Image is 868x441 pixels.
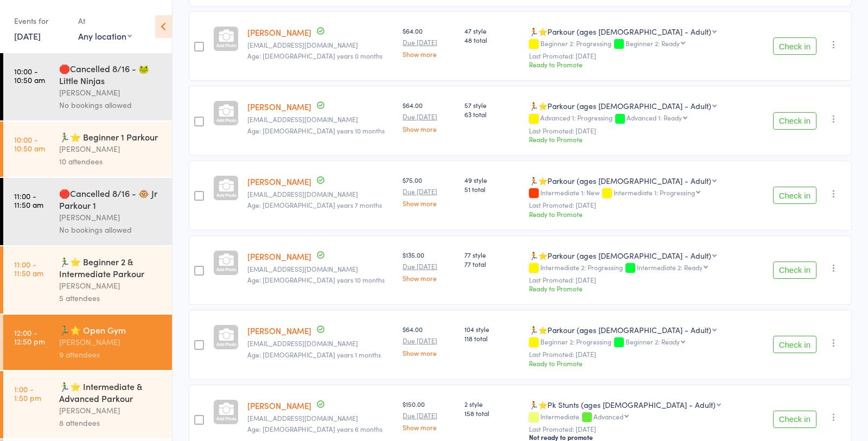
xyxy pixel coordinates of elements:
[14,385,41,402] time: 1:00 - 1:50 pm
[59,292,163,304] div: 5 attendees
[247,27,311,38] a: [PERSON_NAME]
[773,187,816,204] button: Check in
[464,408,520,418] span: 158 total
[464,35,520,44] span: 48 total
[614,189,695,196] div: Intermediate 1: Progressing
[3,122,172,177] a: 10:00 -10:50 am🏃‍♂️⭐ Beginner 1 Parkour[PERSON_NAME]10 attendees
[529,399,716,410] div: 🏃⭐Pk Stunts (ages [DEMOGRAPHIC_DATA] - Adult)
[247,200,382,209] span: Age: [DEMOGRAPHIC_DATA] years 7 months
[529,52,758,60] small: Last Promoted: [DATE]
[403,100,456,132] div: $64.00
[529,100,711,111] div: 🏃⭐Parkour (ages [DEMOGRAPHIC_DATA] - Adult)
[529,350,758,358] small: Last Promoted: [DATE]
[59,417,163,429] div: 8 attendees
[3,53,172,120] a: 10:00 -10:50 am🛑Cancelled 8/16 - 🐸 Little Ninjas[PERSON_NAME]No bookings allowed
[464,250,520,259] span: 77 style
[403,125,456,132] a: Show more
[529,60,758,69] div: Ready to Promote
[464,259,520,269] span: 77 total
[464,324,520,334] span: 104 style
[773,411,816,428] button: Check in
[529,127,758,135] small: Last Promoted: [DATE]
[464,399,520,408] span: 2 style
[59,155,163,168] div: 10 attendees
[626,338,680,345] div: Beginner 2: Ready
[14,328,45,346] time: 12:00 - 12:50 pm
[247,325,311,336] a: [PERSON_NAME]
[247,251,311,262] a: [PERSON_NAME]
[59,86,163,99] div: [PERSON_NAME]
[403,188,456,195] small: Due [DATE]
[403,26,456,57] div: $64.00
[464,110,520,119] span: 63 total
[14,135,45,152] time: 10:00 - 10:50 am
[627,114,682,121] div: Advanced 1: Ready
[59,324,163,336] div: 🏃‍♂️⭐ Open Gym
[529,114,758,123] div: Advanced 1: Progressing
[403,274,456,282] a: Show more
[529,189,758,198] div: Intermediate 1: New
[773,261,816,279] button: Check in
[403,324,456,356] div: $64.00
[14,260,43,277] time: 11:00 - 11:50 am
[403,250,456,282] div: $135.00
[529,175,711,186] div: 🏃⭐Parkour (ages [DEMOGRAPHIC_DATA] - Adult)
[403,263,456,270] small: Due [DATE]
[59,223,163,236] div: No bookings allowed
[637,264,703,271] div: Intermediate 2: Ready
[247,414,394,422] small: mdavidn@gmail.com
[403,412,456,419] small: Due [DATE]
[464,334,520,343] span: 118 total
[464,26,520,35] span: 47 style
[59,336,163,348] div: [PERSON_NAME]
[529,284,758,293] div: Ready to Promote
[247,176,311,187] a: [PERSON_NAME]
[247,41,394,49] small: lmk1411@hotmail.com
[529,40,758,49] div: Beginner 2: Progressing
[59,62,163,86] div: 🛑Cancelled 8/16 - 🐸 Little Ninjas
[247,51,382,60] span: Age: [DEMOGRAPHIC_DATA] years 0 months
[3,371,172,438] a: 1:00 -1:50 pm🏃‍♂️⭐ Intermediate & Advanced Parkour[PERSON_NAME]8 attendees
[14,12,67,30] div: Events for
[464,184,520,194] span: 51 total
[403,200,456,207] a: Show more
[773,112,816,130] button: Check in
[529,201,758,209] small: Last Promoted: [DATE]
[59,279,163,292] div: [PERSON_NAME]
[529,338,758,347] div: Beginner 2: Progressing
[773,37,816,55] button: Check in
[59,143,163,155] div: [PERSON_NAME]
[403,39,456,46] small: Due [DATE]
[247,424,382,433] span: Age: [DEMOGRAPHIC_DATA] years 6 months
[59,211,163,223] div: [PERSON_NAME]
[59,99,163,111] div: No bookings allowed
[78,30,132,42] div: Any location
[529,413,758,422] div: Intermediate
[403,175,456,207] div: $75.00
[403,399,456,431] div: $150.00
[773,336,816,353] button: Check in
[59,404,163,417] div: [PERSON_NAME]
[247,400,311,411] a: [PERSON_NAME]
[247,101,311,112] a: [PERSON_NAME]
[529,359,758,368] div: Ready to Promote
[59,380,163,404] div: 🏃‍♂️⭐ Intermediate & Advanced Parkour
[464,100,520,110] span: 57 style
[59,348,163,361] div: 9 attendees
[529,276,758,284] small: Last Promoted: [DATE]
[403,424,456,431] a: Show more
[247,350,381,359] span: Age: [DEMOGRAPHIC_DATA] years 1 months
[3,246,172,314] a: 11:00 -11:50 am🏃‍♂️⭐ Beginner 2 & Intermediate Parkour[PERSON_NAME]5 attendees
[529,264,758,273] div: Intermediate 2: Progressing
[403,337,456,344] small: Due [DATE]
[247,190,394,198] small: elka@elkavera.com
[593,413,623,420] div: Advanced
[529,324,711,335] div: 🏃⭐Parkour (ages [DEMOGRAPHIC_DATA] - Adult)
[529,135,758,144] div: Ready to Promote
[529,26,711,37] div: 🏃⭐Parkour (ages [DEMOGRAPHIC_DATA] - Adult)
[247,116,394,123] small: lmk1411@hotmail.com
[529,209,758,219] div: Ready to Promote
[59,255,163,279] div: 🏃‍♂️⭐ Beginner 2 & Intermediate Parkour
[78,12,132,30] div: At
[403,349,456,356] a: Show more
